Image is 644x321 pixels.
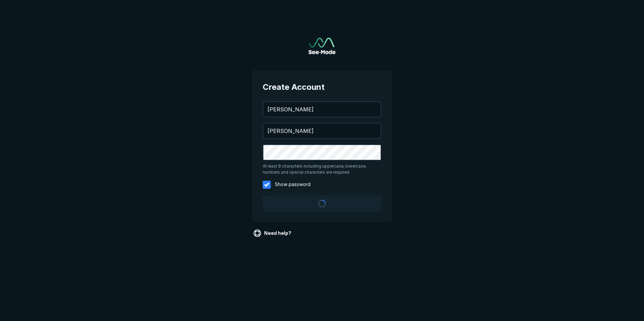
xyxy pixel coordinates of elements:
span: Create Account [263,81,381,93]
span: At least 8 characters including uppercase, lowercase, numbers and special characters are required [263,163,381,175]
input: First name [263,102,381,117]
input: Last name [263,123,381,138]
img: See-Mode Logo [309,38,335,54]
a: Go to sign in [309,38,335,54]
span: Show password [275,181,311,189]
a: Need help? [252,228,294,239]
